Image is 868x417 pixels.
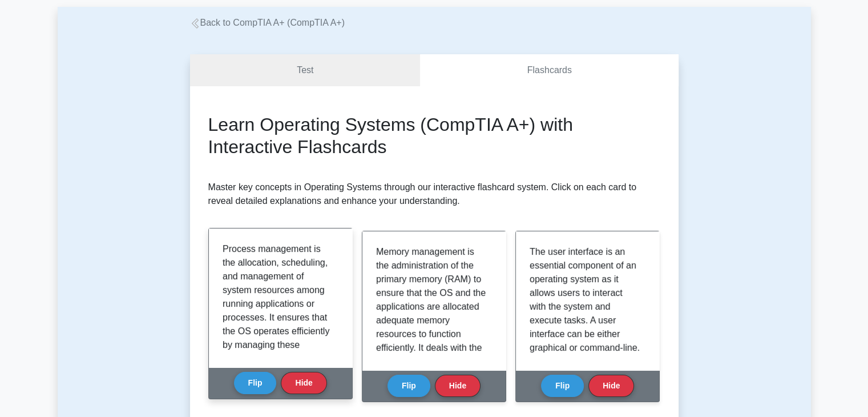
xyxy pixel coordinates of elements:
button: Hide [435,375,481,397]
button: Flip [387,375,430,397]
p: Master key concepts in Operating Systems through our interactive flashcard system. Click on each ... [208,181,660,208]
h2: Learn Operating Systems (CompTIA A+) with Interactive Flashcards [208,114,660,158]
a: Test [190,54,421,87]
button: Hide [588,375,634,397]
button: Flip [541,375,584,397]
button: Flip [234,372,277,394]
button: Hide [281,372,326,394]
a: Back to CompTIA A+ (CompTIA A+) [190,18,345,27]
a: Flashcards [420,54,678,87]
